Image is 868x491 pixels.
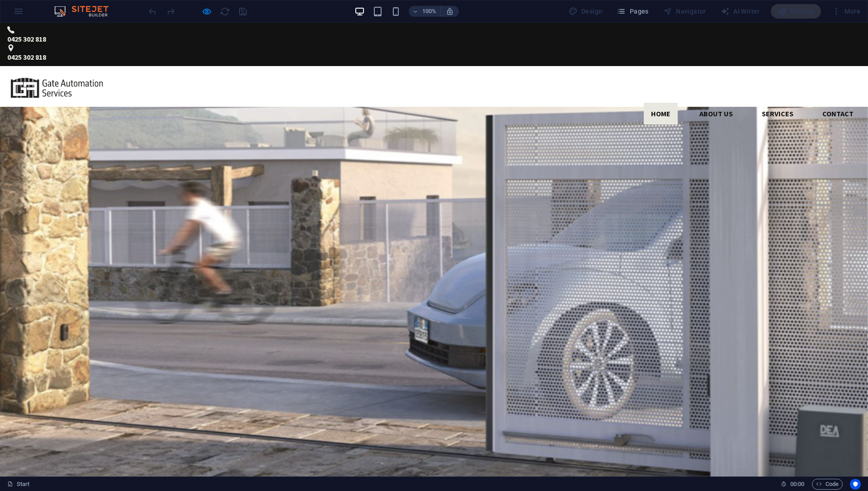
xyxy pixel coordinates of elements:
[7,12,46,21] span: 0425 302 818
[692,80,740,102] a: About us
[816,479,839,490] span: Code
[644,80,678,102] a: Home
[446,7,454,15] i: On resize automatically adjust zoom level to fit chosen device.
[422,6,437,17] h6: 100%
[850,479,861,490] button: Usercentrics
[7,479,30,490] a: Click to cancel selection. Double-click to open Pages
[790,479,804,490] span: 00 00
[781,479,805,490] h6: Session time
[797,481,798,487] span: :
[7,30,46,39] span: 0425 302 818
[7,51,107,80] img: getauto-long-small-XbNTugdvpChuBnpkyd2TnA.jpg
[755,80,801,102] a: Services
[617,7,648,16] span: Pages
[815,80,861,102] a: Contact
[613,4,652,19] button: Pages
[812,479,843,490] button: Code
[52,6,120,17] img: Editor Logo
[409,6,441,17] button: 100%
